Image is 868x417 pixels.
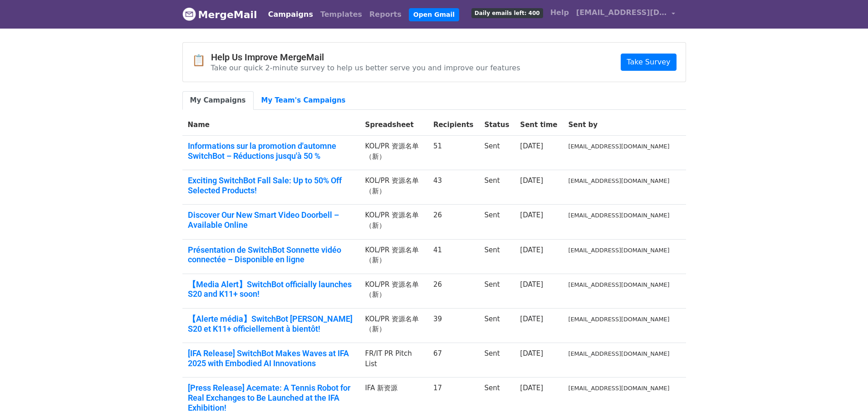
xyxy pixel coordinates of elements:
td: KOL/PR 资源名单（新） [360,274,428,308]
small: [EMAIL_ADDRESS][DOMAIN_NAME] [569,143,670,150]
td: Sent [479,308,515,343]
a: [Press Release] Acemate: A Tennis Robot for Real Exchanges to Be Launched at the IFA Exhibition! [188,383,354,412]
a: [DATE] [520,142,543,150]
a: My Campaigns [182,91,254,110]
td: 26 [428,274,479,308]
a: [DATE] [520,384,543,392]
a: Open Gmail [409,8,459,21]
a: Reports [366,5,405,24]
small: [EMAIL_ADDRESS][DOMAIN_NAME] [569,281,670,288]
td: KOL/PR 资源名单（新） [360,308,428,343]
td: 43 [428,170,479,205]
td: FR/IT PR Pitch List [360,343,428,378]
h4: Help Us Improve MergeMail [211,52,520,63]
th: Sent by [563,114,675,136]
a: Discover Our New Smart Video Doorbell – Available Online [188,210,354,230]
span: [EMAIL_ADDRESS][DOMAIN_NAME] [576,7,667,18]
a: [DATE] [520,349,543,358]
small: [EMAIL_ADDRESS][DOMAIN_NAME] [569,177,670,184]
td: 67 [428,343,479,378]
a: [IFA Release] SwitchBot Makes Waves at IFA 2025 with Embodied AI Innovations [188,348,354,368]
p: Take our quick 2-minute survey to help us better serve you and improve our features [211,63,520,73]
td: Sent [479,170,515,205]
a: Informations sur la promotion d'automne SwitchBot – Réductions jusqu'à 50 % [188,141,354,161]
small: [EMAIL_ADDRESS][DOMAIN_NAME] [569,350,670,357]
td: Sent [479,205,515,239]
td: Sent [479,239,515,274]
a: [DATE] [520,177,543,185]
small: [EMAIL_ADDRESS][DOMAIN_NAME] [569,316,670,323]
a: 【Alerte média】SwitchBot [PERSON_NAME] S20 et K11+ officiellement à bientôt! [188,314,354,334]
td: KOL/PR 资源名单（新） [360,170,428,205]
span: 📋 [192,54,211,67]
a: [DATE] [520,315,543,323]
td: Sent [479,274,515,308]
a: Campaigns [265,5,317,24]
a: Take Survey [621,54,676,71]
span: Daily emails left: 400 [471,8,543,18]
a: [DATE] [520,246,543,254]
td: KOL/PR 资源名单（新） [360,136,428,170]
a: My Team's Campaigns [254,91,353,110]
th: Name [182,114,360,136]
a: [DATE] [520,211,543,219]
td: 51 [428,136,479,170]
td: 39 [428,308,479,343]
td: KOL/PR 资源名单（新） [360,205,428,239]
a: [DATE] [520,280,543,289]
th: Status [479,114,515,136]
small: [EMAIL_ADDRESS][DOMAIN_NAME] [569,385,670,392]
td: KOL/PR 资源名单（新） [360,239,428,274]
img: MergeMail logo [182,7,196,21]
small: [EMAIL_ADDRESS][DOMAIN_NAME] [569,212,670,219]
a: [EMAIL_ADDRESS][DOMAIN_NAME] [573,4,679,25]
td: Sent [479,343,515,378]
a: 【Media Alert】SwitchBot officially launches S20 and K11+ soon! [188,280,354,299]
small: [EMAIL_ADDRESS][DOMAIN_NAME] [569,247,670,254]
a: MergeMail [182,5,257,24]
td: 41 [428,239,479,274]
a: Exciting SwitchBot Fall Sale: Up to 50% Off Selected Products! [188,176,354,195]
th: Spreadsheet [360,114,428,136]
a: Présentation de SwitchBot Sonnette vidéo connectée – Disponible en ligne [188,245,354,265]
th: Sent time [515,114,563,136]
a: Daily emails left: 400 [468,4,547,22]
td: 26 [428,205,479,239]
td: Sent [479,136,515,170]
th: Recipients [428,114,479,136]
a: Help [547,4,573,22]
a: Templates [317,5,366,24]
